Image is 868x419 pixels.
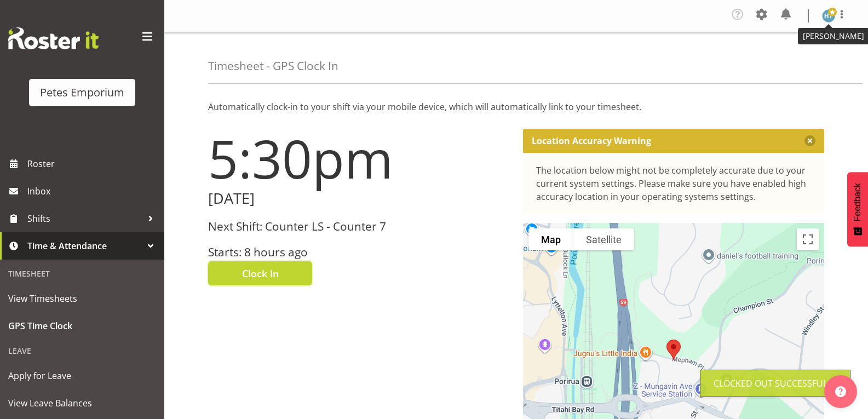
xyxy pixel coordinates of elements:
[40,84,124,101] div: Petes Emporium
[835,386,846,397] img: help-xxl-2.png
[8,395,156,411] span: View Leave Balances
[208,100,824,113] p: Automatically clock-in to your shift via your mobile device, which will automatically link to you...
[822,9,835,22] img: helena-tomlin701.jpg
[27,183,159,199] span: Inbox
[27,210,142,227] span: Shifts
[8,290,156,307] span: View Timesheets
[242,266,279,280] span: Clock In
[536,164,812,203] div: The location below might not be completely accurate due to your current system settings. Please m...
[3,340,162,362] div: Leave
[208,246,510,259] h3: Starts: 8 hours ago
[27,238,142,254] span: Time & Attendance
[208,60,338,72] h4: Timesheet - GPS Clock In
[208,190,510,207] h2: [DATE]
[3,389,162,417] a: View Leave Balances
[847,172,868,246] button: Feedback - Show survey
[714,377,837,390] div: Clocked out Successfully
[8,368,156,384] span: Apply for Leave
[208,129,510,188] h1: 5:30pm
[532,135,651,146] p: Location Accuracy Warning
[3,262,162,285] div: Timesheet
[27,156,159,172] span: Roster
[8,318,156,334] span: GPS Time Clock
[528,228,573,250] button: Show street map
[208,220,510,233] h3: Next Shift: Counter LS - Counter 7
[797,228,819,250] button: Toggle fullscreen view
[573,228,634,250] button: Show satellite imagery
[3,362,162,389] a: Apply for Leave
[3,312,162,340] a: GPS Time Clock
[3,285,162,312] a: View Timesheets
[853,183,863,221] span: Feedback
[208,261,312,285] button: Clock In
[8,27,99,49] img: Rosterit website logo
[804,135,815,146] button: Close message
